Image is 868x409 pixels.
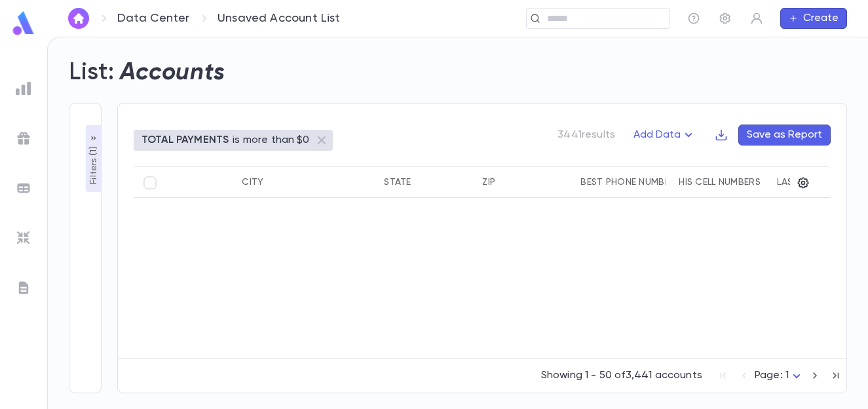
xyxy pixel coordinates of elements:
p: Showing 1 - 50 of 3,441 accounts [541,369,702,382]
div: Last Name [777,177,826,187]
div: Zip [482,177,495,187]
div: City [242,177,263,187]
p: TOTAL PAYMENTS [142,134,229,147]
img: letters_grey.7941b92b52307dd3b8a917253454ce1c.svg [16,280,31,296]
button: Add Data [626,125,704,146]
h2: List: [69,58,115,87]
h2: Accounts [120,58,225,87]
p: is more than $0 [233,134,309,147]
p: Filters ( 1 ) [87,144,100,184]
img: home_white.a664292cf8c1dea59945f0da9f25487c.svg [71,13,86,24]
div: His Cell Numbers [679,177,760,187]
img: batches_grey.339ca447c9d9533ef1741baa751efc33.svg [16,180,31,196]
img: reports_grey.c525e4749d1bce6a11f5fe2a8de1b229.svg [16,81,31,96]
img: campaigns_grey.99e729a5f7ee94e3726e6486bddda8f1.svg [16,130,31,146]
div: TOTAL PAYMENTSis more than $0 [134,130,333,151]
div: Best Phone Number [580,177,675,187]
button: Save as Report [738,125,831,146]
button: Filters (1) [86,125,102,192]
span: Page: 1 [755,370,789,381]
div: State [384,177,411,187]
p: 3441 results [557,128,615,142]
img: imports_grey.530a8a0e642e233f2baf0ef88e8c9fcb.svg [16,230,31,246]
div: Page: 1 [755,366,804,386]
p: Unsaved Account List [217,11,341,26]
button: Create [780,8,847,29]
img: logo [10,10,37,36]
a: Data Center [117,11,189,26]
